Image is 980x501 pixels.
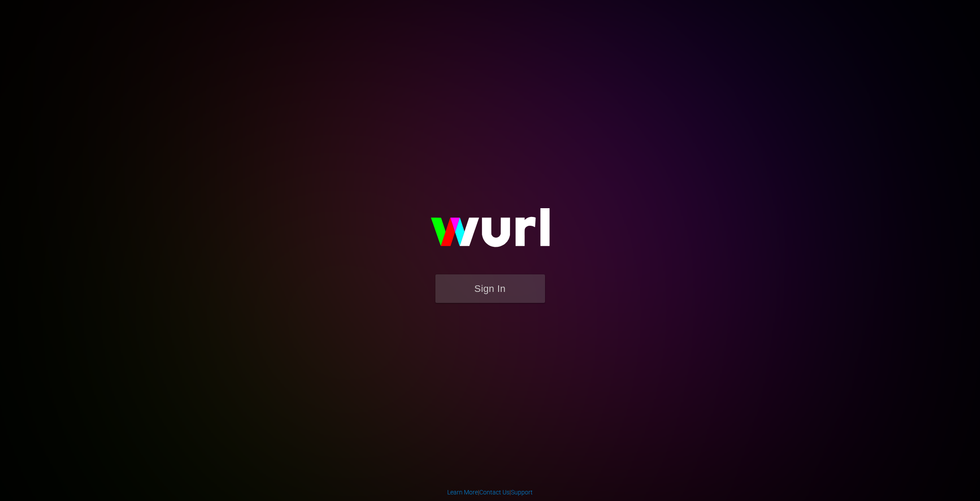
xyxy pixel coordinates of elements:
div: | | [447,488,533,497]
a: Support [511,489,533,496]
img: wurl-logo-on-black-223613ac3d8ba8fe6dc639794a292ebdb59501304c7dfd60c99c58986ef67473.svg [403,189,578,274]
a: Contact Us [479,489,510,496]
button: Sign In [435,274,545,303]
a: Learn More [447,489,478,496]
